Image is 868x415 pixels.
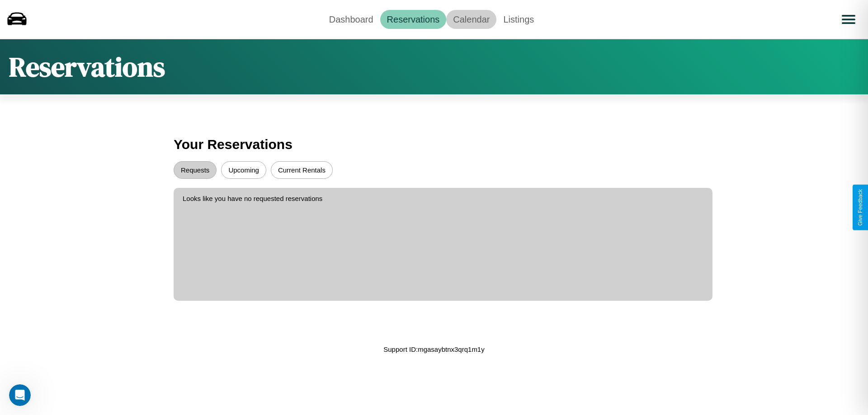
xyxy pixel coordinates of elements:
[496,10,541,29] a: Listings
[383,343,484,355] p: Support ID: mgasaybtnx3qrq1m1y
[174,132,694,157] h3: Your Reservations
[857,189,863,226] div: Give Feedback
[380,10,447,29] a: Reservations
[322,10,380,29] a: Dashboard
[9,384,31,406] iframe: Intercom live chat
[174,161,217,179] button: Requests
[221,161,266,179] button: Upcoming
[271,161,333,179] button: Current Rentals
[9,48,165,85] h1: Reservations
[446,10,496,29] a: Calendar
[836,7,861,32] button: Open menu
[183,192,703,205] p: Looks like you have no requested reservations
